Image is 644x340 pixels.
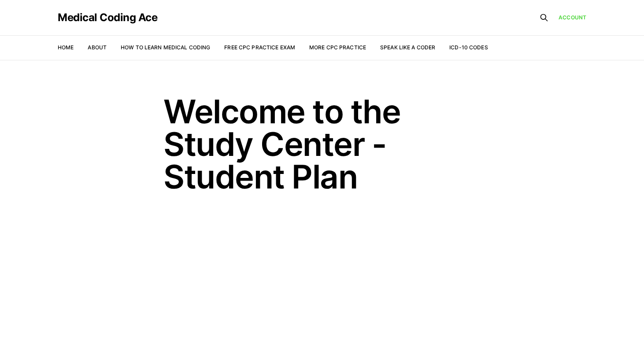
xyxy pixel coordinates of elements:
a: About [88,44,107,51]
a: Home [58,44,74,51]
a: How to Learn Medical Coding [121,44,210,51]
a: ICD-10 Codes [449,44,488,51]
h1: Welcome to the Study Center - Student Plan [163,95,481,193]
a: Account [559,14,586,22]
a: Medical Coding Ace [58,12,157,23]
a: Speak Like a Coder [380,44,435,51]
a: Free CPC Practice Exam [224,44,295,51]
a: More CPC Practice [309,44,366,51]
